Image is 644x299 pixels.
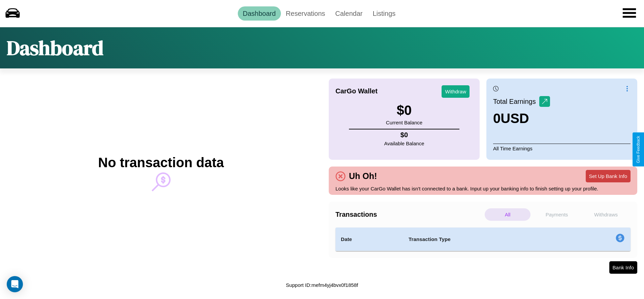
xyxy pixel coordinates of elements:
[534,208,580,221] p: Payments
[386,103,422,118] h3: $ 0
[335,87,378,95] h4: CarGo Wallet
[485,208,530,221] p: All
[346,171,380,181] h4: Uh Oh!
[335,211,483,218] h4: Transactions
[493,95,539,108] p: Total Earnings
[493,111,550,126] h3: 0 USD
[335,228,631,251] table: simple table
[384,139,424,148] p: Available Balance
[330,6,367,21] a: Calendar
[335,184,631,193] p: Looks like your CarGo Wallet has isn't connected to a bank. Input up your banking info to finish ...
[7,276,23,292] div: Open Intercom Messenger
[442,85,470,98] button: Withdraw
[583,208,629,221] p: Withdraws
[409,235,561,243] h4: Transaction Type
[609,261,637,274] button: Bank Info
[636,136,641,163] div: Give Feedback
[367,6,400,21] a: Listings
[286,280,358,290] p: Support ID: mefm4yj4bvx0f1858f
[493,144,631,153] p: All Time Earnings
[7,34,103,62] h1: Dashboard
[238,6,281,21] a: Dashboard
[386,118,422,127] p: Current Balance
[281,6,330,21] a: Reservations
[384,131,424,139] h4: $ 0
[341,235,398,243] h4: Date
[98,155,224,170] h2: No transaction data
[586,170,631,182] button: Set Up Bank Info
